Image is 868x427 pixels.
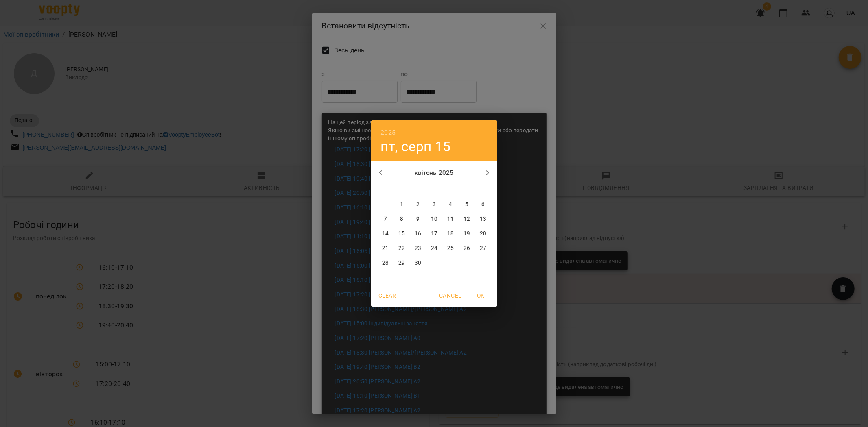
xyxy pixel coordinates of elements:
[443,227,458,241] button: 18
[394,197,409,212] button: 1
[400,215,403,223] p: 8
[411,256,425,270] button: 30
[427,185,442,193] span: чт
[427,197,442,212] button: 3
[427,227,442,241] button: 17
[414,230,421,238] p: 16
[390,168,478,178] p: квітень 2025
[432,200,435,209] p: 3
[398,244,404,253] p: 22
[463,244,470,253] p: 26
[427,212,442,227] button: 10
[394,185,409,193] span: вт
[459,197,474,212] button: 5
[382,259,388,267] p: 28
[378,256,393,270] button: 28
[398,230,404,238] p: 15
[431,215,437,223] p: 10
[468,288,494,303] button: OK
[398,259,404,267] p: 29
[416,215,419,223] p: 9
[447,215,453,223] p: 11
[411,197,425,212] button: 2
[394,227,409,241] button: 15
[459,212,474,227] button: 12
[448,200,452,209] p: 4
[443,197,458,212] button: 4
[382,230,388,238] p: 14
[439,291,461,301] span: Cancel
[394,241,409,256] button: 22
[411,185,425,193] span: ср
[447,230,453,238] p: 18
[416,200,419,209] p: 2
[443,185,458,193] span: пт
[476,212,490,227] button: 13
[411,212,425,227] button: 9
[400,200,403,209] p: 1
[479,215,486,223] p: 13
[414,244,421,253] p: 23
[378,185,393,193] span: пн
[436,288,464,303] button: Cancel
[481,200,484,209] p: 6
[411,241,425,256] button: 23
[411,227,425,241] button: 16
[382,244,388,253] p: 21
[476,197,490,212] button: 6
[431,230,437,238] p: 17
[443,241,458,256] button: 25
[394,212,409,227] button: 8
[383,215,387,223] p: 7
[394,256,409,270] button: 29
[459,241,474,256] button: 26
[479,244,486,253] p: 27
[459,227,474,241] button: 19
[381,138,451,155] button: пт, серп 15
[476,241,490,256] button: 27
[465,200,468,209] p: 5
[378,227,393,241] button: 14
[463,230,470,238] p: 19
[476,227,490,241] button: 20
[378,241,393,256] button: 21
[463,215,470,223] p: 12
[374,288,400,303] button: Clear
[431,244,437,253] p: 24
[414,259,421,267] p: 30
[378,212,393,227] button: 7
[427,241,442,256] button: 24
[479,230,486,238] p: 20
[378,291,397,301] span: Clear
[476,185,490,193] span: нд
[381,127,396,138] button: 2025
[459,185,474,193] span: сб
[443,212,458,227] button: 11
[471,291,491,301] span: OK
[447,244,453,253] p: 25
